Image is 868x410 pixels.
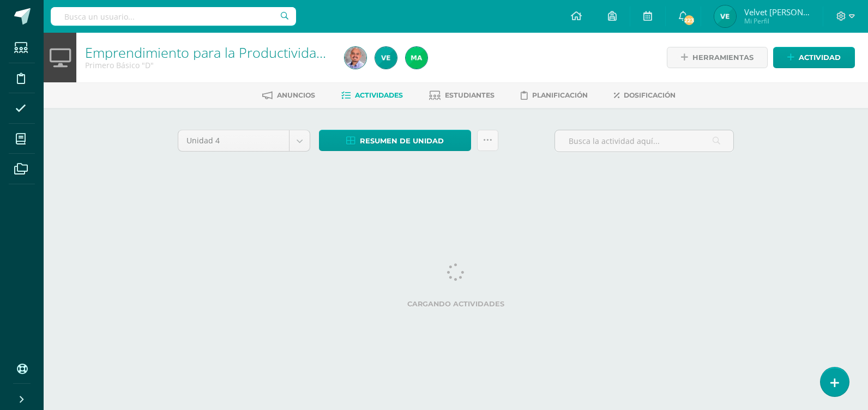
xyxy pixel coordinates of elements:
a: Emprendimiento para la Productividad y Robótica [85,43,393,62]
span: Unidad 4 [186,130,281,151]
a: Herramientas [667,47,768,68]
a: Actividad [773,47,855,68]
span: Actividad [799,47,841,68]
span: Herramientas [692,47,754,68]
a: Anuncios [262,87,315,104]
a: Actividades [341,87,403,104]
img: 19b1e203de8e9b1ed5dcdd77fbbab152.png [375,47,397,69]
span: Planificación [532,91,588,99]
img: 303f0dfdc36eeea024f29b2ae9d0f183.png [345,47,366,69]
img: a2d32154ad07ff8c74471bda036d6094.png [406,47,427,69]
span: Anuncios [277,91,315,99]
h1: Emprendimiento para la Productividad y Robótica [85,45,331,60]
span: Estudiantes [445,91,495,99]
a: Dosificación [614,87,676,104]
a: Unidad 4 [178,130,310,151]
span: 223 [683,14,695,26]
input: Busca un usuario... [51,7,296,26]
a: Resumen de unidad [319,130,471,151]
a: Planificación [521,87,588,104]
span: Resumen de unidad [360,131,444,151]
span: Mi Perfil [744,16,810,26]
span: Velvet [PERSON_NAME] [744,7,810,17]
div: Primero Básico 'D' [85,60,331,70]
span: Actividades [355,91,403,99]
label: Cargando actividades [178,300,734,308]
input: Busca la actividad aquí... [555,130,733,152]
span: Dosificación [624,91,676,99]
a: Estudiantes [429,87,495,104]
img: 19b1e203de8e9b1ed5dcdd77fbbab152.png [714,5,736,27]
